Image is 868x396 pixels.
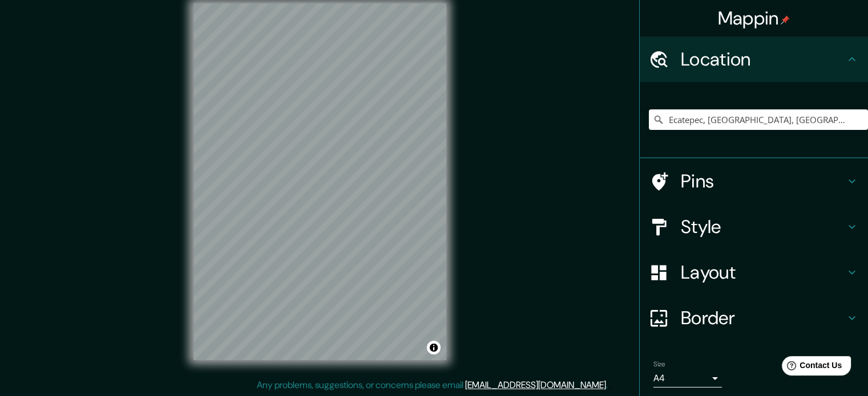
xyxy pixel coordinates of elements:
h4: Mappin [718,7,790,30]
div: . [608,378,609,392]
label: Size [653,360,665,369]
div: Pins [640,158,868,204]
div: Style [640,204,868,250]
div: Location [640,36,868,82]
img: pin-icon.png [781,15,790,25]
iframe: Help widget launcher [766,352,855,383]
div: A4 [653,369,722,387]
p: Any problems, suggestions, or concerns please email . [257,378,608,392]
div: Border [640,295,868,341]
h4: Style [681,215,845,238]
div: Layout [640,250,868,295]
button: Toggle attribution [427,341,441,354]
h4: Location [681,48,845,71]
a: [EMAIL_ADDRESS][DOMAIN_NAME] [465,379,606,391]
h4: Pins [681,170,845,193]
h4: Layout [681,261,845,284]
h4: Border [681,307,845,329]
canvas: Map [193,3,446,360]
input: Pick your city or area [649,109,868,130]
div: . [609,378,612,392]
